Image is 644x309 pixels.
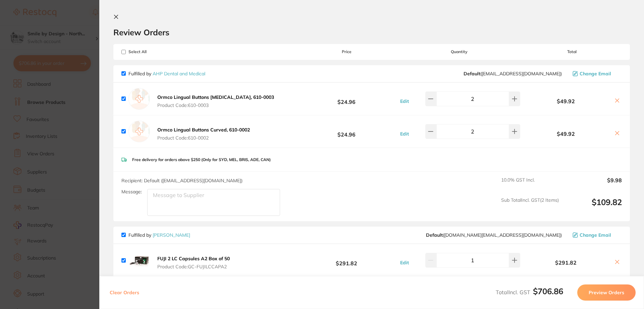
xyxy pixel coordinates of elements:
[398,260,411,266] button: Edit
[128,249,150,271] img: Z3I5czR6Zg
[397,49,522,54] span: Quantity
[121,189,142,195] label: Message:
[153,71,205,77] a: AHP Dental and Medical
[297,125,396,138] b: $24.96
[501,197,559,216] span: Sub Total Incl. GST ( 2 Items)
[113,27,630,37] h2: Review Orders
[580,232,611,238] span: Change Email
[522,49,622,54] span: Total
[157,264,230,269] span: Product Code: GC-FUJILCCAPA2
[153,232,190,238] a: [PERSON_NAME]
[522,260,610,266] b: $291.82
[157,135,250,141] span: Product Code: 610-0002
[297,49,396,54] span: Price
[426,232,443,238] b: Default
[121,178,243,184] span: Recipient: Default ( [EMAIL_ADDRESS][DOMAIN_NAME] )
[426,232,562,238] span: customer.care@henryschein.com.au
[571,71,622,77] button: Change Email
[128,232,190,238] p: Fulfilled by
[128,71,205,76] p: Fulfilled by
[128,88,150,110] img: empty.jpg
[398,98,411,104] button: Edit
[157,94,274,100] b: Ormco Lingual Buttons [MEDICAL_DATA], 610-0003
[297,254,396,267] b: $291.82
[564,197,622,216] output: $109.82
[580,71,611,76] span: Change Email
[577,284,636,301] button: Preview Orders
[108,284,141,301] button: Clear Orders
[464,71,562,76] span: orders@ahpdentalmedical.com.au
[398,131,411,137] button: Edit
[501,177,559,192] span: 10.0 % GST Incl.
[155,256,232,270] button: FUJI 2 LC Capsules A2 Box of 50 Product Code:GC-FUJILCCAPA2
[571,232,622,238] button: Change Email
[522,131,610,137] b: $49.92
[522,98,610,104] b: $49.92
[157,103,274,108] span: Product Code: 610-0003
[155,127,252,141] button: Ormco Lingual Buttons Curved, 610-0002 Product Code:610-0002
[155,94,276,108] button: Ormco Lingual Buttons [MEDICAL_DATA], 610-0003 Product Code:610-0003
[533,286,563,296] b: $706.86
[121,49,189,54] span: Select All
[128,121,150,142] img: empty.jpg
[157,256,230,262] b: FUJI 2 LC Capsules A2 Box of 50
[496,289,563,296] span: Total Incl. GST
[564,177,622,192] output: $9.98
[297,92,396,105] b: $24.96
[157,127,250,133] b: Ormco Lingual Buttons Curved, 610-0002
[132,157,271,162] p: Free delivery for orders above $250 (Only for SYD, MEL, BRIS, ADE, CAN)
[464,71,480,77] b: Default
